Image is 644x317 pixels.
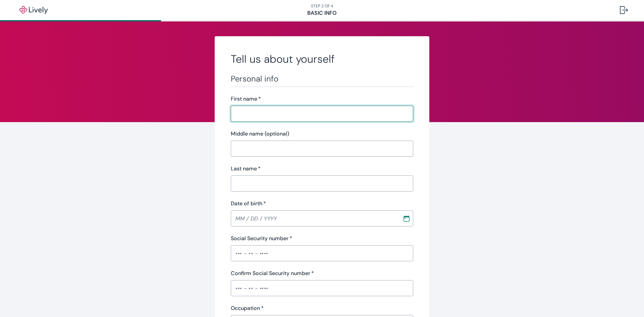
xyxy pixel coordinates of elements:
button: Choose date [400,212,413,224]
input: MM / DD / YYYY [231,212,398,225]
label: Social Security number [231,234,292,243]
label: Occupation [231,304,264,312]
input: ••• - •• - •••• [231,281,413,295]
img: Lively [15,6,52,14]
label: First name [231,95,261,103]
label: Middle name (optional) [231,130,289,138]
label: Confirm Social Security number [231,269,314,277]
h2: Tell us about yourself [231,52,413,66]
input: ••• - •• - •••• [231,247,413,260]
h3: Personal info [231,74,413,84]
label: Date of birth [231,200,266,208]
button: Log out [614,2,633,18]
label: Last name [231,165,261,173]
svg: Calendar [403,215,410,222]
